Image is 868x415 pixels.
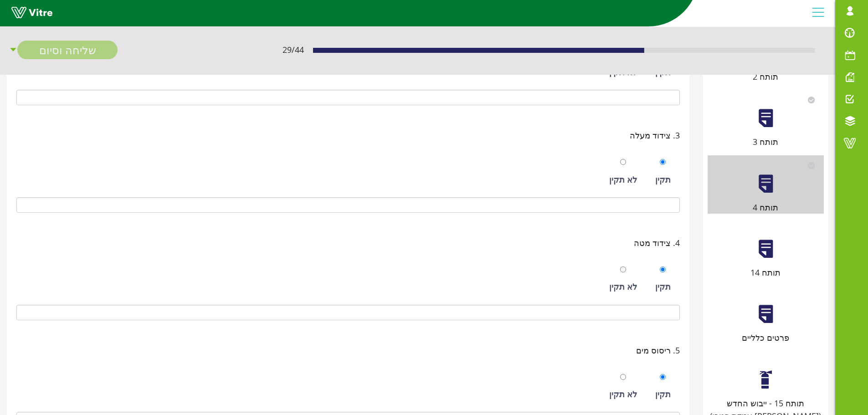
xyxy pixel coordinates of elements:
div: תותח 2 [708,70,824,83]
span: 4. צידוד מטה [634,236,680,249]
span: 5. ריסוס מים [636,344,680,357]
div: לא תקין [609,173,637,186]
div: תקין [655,173,671,186]
div: תותח 14 [708,266,824,279]
div: תותח 3 [708,135,824,148]
span: 29 / 44 [282,43,304,56]
span: caret-down [9,41,17,59]
div: לא תקין [609,388,637,400]
div: תקין [655,280,671,293]
div: לא תקין [609,280,637,293]
div: פרטים כלליים [708,331,824,344]
div: תקין [655,388,671,400]
div: תותח 4 [708,201,824,214]
span: 3. צידוד מעלה [630,129,680,142]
